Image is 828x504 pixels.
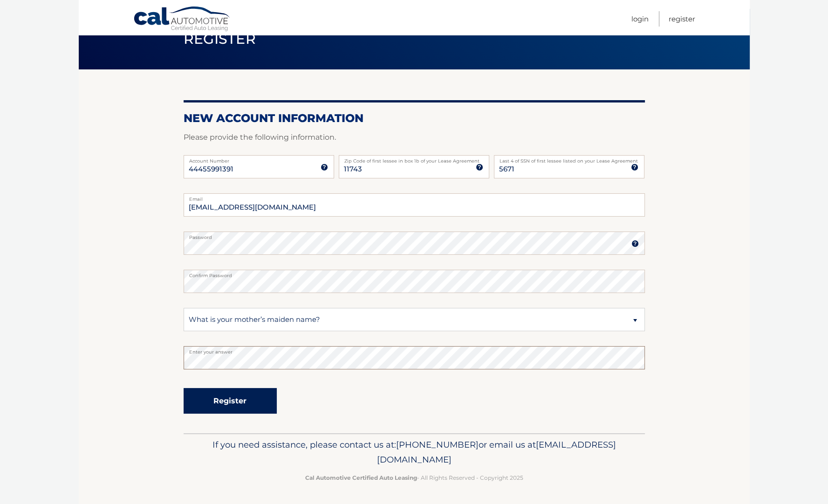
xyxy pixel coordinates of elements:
a: Register [669,11,695,27]
p: If you need assistance, please contact us at: or email us at [190,437,639,467]
input: Zip Code [339,155,489,178]
a: Cal Automotive [133,6,231,33]
input: Email [184,193,645,217]
label: Zip Code of first lessee in box 1b of your Lease Agreement [339,155,489,163]
img: tooltip.svg [631,240,639,247]
span: Register [184,30,256,48]
span: [PHONE_NUMBER] [396,439,479,450]
h2: New Account Information [184,111,645,125]
label: Account Number [184,155,334,163]
label: Last 4 of SSN of first lessee listed on your Lease Agreement [494,155,644,163]
strong: Cal Automotive Certified Auto Leasing [305,474,417,481]
label: Email [184,193,645,201]
input: Account Number [184,155,334,178]
img: tooltip.svg [631,163,638,171]
p: Please provide the following information. [184,131,645,144]
img: tooltip.svg [476,163,483,171]
label: Enter your answer [184,346,645,354]
input: SSN or EIN (last 4 digits only) [494,155,644,178]
span: [EMAIL_ADDRESS][DOMAIN_NAME] [377,439,616,465]
img: tooltip.svg [321,163,328,171]
p: - All Rights Reserved - Copyright 2025 [190,473,639,483]
a: Login [631,11,649,27]
button: Register [184,388,277,414]
label: Confirm Password [184,270,645,277]
label: Password [184,232,645,239]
